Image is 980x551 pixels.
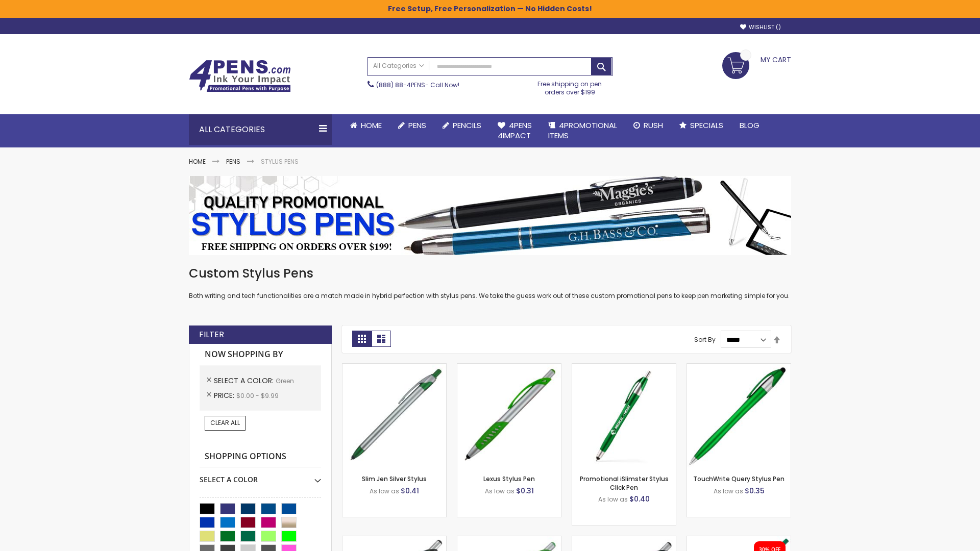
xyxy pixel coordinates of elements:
[276,377,294,385] span: Green
[740,120,759,131] span: Blog
[687,364,791,467] img: TouchWrite Query Stylus Pen-Green
[189,114,332,145] div: All Categories
[189,176,791,255] img: Stylus Pens
[457,363,561,372] a: Lexus Stylus Pen-Green
[714,487,743,495] span: As low as
[572,363,676,372] a: Promotional iSlimster Stylus Click Pen-Green
[200,446,321,468] strong: Shopping Options
[548,120,617,141] span: 4PROMOTIONAL ITEMS
[226,157,240,166] a: Pens
[342,363,446,372] a: Slim Jen Silver Stylus-Green
[687,363,791,372] a: TouchWrite Query Stylus Pen-Green
[200,467,321,485] div: Select A Color
[205,416,246,430] a: Clear All
[690,120,723,131] span: Specials
[214,375,276,386] span: Select A Color
[671,114,731,137] a: Specials
[189,60,291,92] img: 4Pens Custom Pens and Promotional Products
[527,76,613,96] div: Free shipping on pen orders over $199
[401,486,419,496] span: $0.41
[189,157,206,166] a: Home
[361,120,382,131] span: Home
[644,120,663,131] span: Rush
[362,474,427,483] a: Slim Jen Silver Stylus
[434,114,489,137] a: Pencils
[453,120,481,131] span: Pencils
[498,120,532,141] span: 4Pens 4impact
[342,114,390,137] a: Home
[598,495,628,504] span: As low as
[214,390,236,400] span: Price
[368,58,429,74] a: All Categories
[516,486,534,496] span: $0.31
[489,114,540,147] a: 4Pens4impact
[376,81,425,89] a: (888) 88-4PENS
[342,364,446,467] img: Slim Jen Silver Stylus-Green
[200,344,321,365] strong: Now Shopping by
[236,391,279,400] span: $0.00 - $9.99
[373,62,424,70] span: All Categories
[342,536,446,544] a: Boston Stylus Pen-Green
[261,157,299,166] strong: Stylus Pens
[483,474,535,483] a: Lexus Stylus Pen
[370,487,399,495] span: As low as
[457,364,561,467] img: Lexus Stylus Pen-Green
[572,364,676,467] img: Promotional iSlimster Stylus Click Pen-Green
[540,114,625,147] a: 4PROMOTIONALITEMS
[376,81,459,89] span: - Call Now!
[694,335,716,344] label: Sort By
[485,487,514,495] span: As low as
[625,114,671,137] a: Rush
[390,114,434,137] a: Pens
[580,474,669,491] a: Promotional iSlimster Stylus Click Pen
[457,536,561,544] a: Boston Silver Stylus Pen-Green
[687,536,791,544] a: iSlimster II - Full Color-Green
[731,114,768,137] a: Blog
[189,265,791,282] h1: Custom Stylus Pens
[352,331,372,347] strong: Grid
[210,418,240,427] span: Clear All
[199,329,224,340] strong: Filter
[740,23,781,31] a: Wishlist
[693,474,785,483] a: TouchWrite Query Stylus Pen
[629,494,650,504] span: $0.40
[745,486,765,496] span: $0.35
[408,120,426,131] span: Pens
[572,536,676,544] a: Lexus Metallic Stylus Pen-Green
[189,265,791,300] div: Both writing and tech functionalities are a match made in hybrid perfection with stylus pens. We ...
